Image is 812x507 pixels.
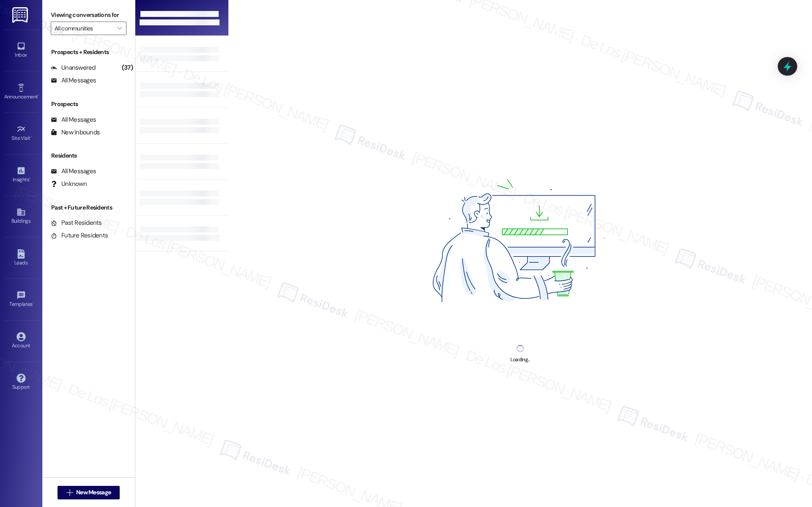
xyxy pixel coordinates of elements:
a: Templates • [4,288,38,311]
a: Support [4,371,38,394]
div: All Messages [51,167,96,176]
a: Leads [4,247,38,270]
div: Past + Future Residents [42,203,135,212]
div: Future Residents [51,231,108,240]
div: Residents [42,151,135,160]
a: Insights • [4,164,38,186]
span: New Message [76,488,111,497]
span: • [38,93,39,98]
div: New Inbounds [51,128,100,137]
img: ResiDesk Logo [12,7,30,23]
div: Past Residents [51,218,102,227]
div: Prospects [42,100,135,109]
input: All communities [55,22,113,35]
div: (37) [120,61,135,74]
div: All Messages [51,76,96,85]
i:  [66,489,73,496]
a: Site Visit • [4,122,38,145]
div: All Messages [51,115,96,124]
span: • [33,300,34,306]
a: Inbox [4,39,38,62]
label: Viewing conversations for [51,8,126,22]
i:  [117,25,122,32]
a: Account [4,330,38,352]
button: New Message [58,486,120,499]
span: • [30,134,32,140]
div: Prospects + Residents [42,48,135,57]
span: • [29,175,30,181]
div: Loading... [510,355,529,364]
a: Buildings [4,205,38,228]
div: Unanswered [51,63,96,72]
div: Unknown [51,180,87,188]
